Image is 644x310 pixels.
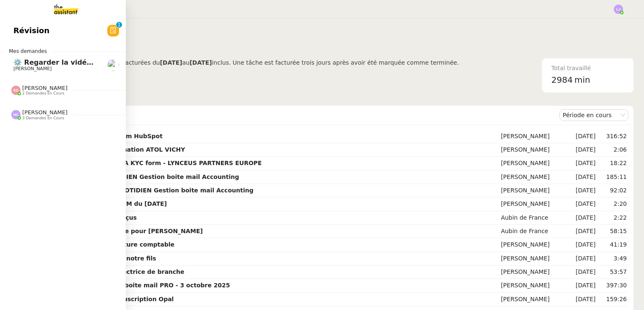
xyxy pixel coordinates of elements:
span: Révision [13,24,49,37]
strong: ⚙️ Regarder la vidéo Loom HubSpot [44,133,163,139]
td: 41:19 [597,238,628,252]
span: min [574,73,590,87]
span: 3 demandes en cours [22,116,64,121]
td: [PERSON_NAME] [499,293,567,306]
td: [PERSON_NAME] [499,157,567,170]
td: [DATE] [567,265,597,279]
td: 316:52 [597,130,628,143]
strong: 9h30/13h/18h - Tri de la boite mail PRO - 3 octobre 2025 [44,282,230,289]
td: 397:30 [597,279,628,292]
b: [DATE] [160,59,182,66]
strong: Signature request – BBVA KYC form - LYNCEUS PARTNERS EUROPE [44,160,262,166]
strong: 6 octobre 2025 - QUOTIDIEN Gestion boite mail Accounting [44,173,239,180]
span: [PERSON_NAME] [22,109,68,116]
td: [PERSON_NAME] [499,238,567,252]
td: 92:02 [597,184,628,197]
td: [DATE] [567,184,597,197]
div: Demandes [42,107,559,123]
b: [DATE] [190,59,212,66]
span: 2984 [551,75,573,85]
td: [PERSON_NAME] [499,171,567,184]
td: [PERSON_NAME] [499,197,567,211]
td: [DATE] [567,225,597,238]
td: 18:22 [597,157,628,170]
td: [PERSON_NAME] [499,265,567,279]
img: svg [614,5,623,14]
td: [DATE] [567,293,597,306]
span: Mes demandes [4,47,52,55]
strong: 29 septembre 2025 - QUOTIDIEN Gestion boite mail Accounting [44,187,253,194]
td: [PERSON_NAME] [499,279,567,292]
td: 2:20 [597,197,628,211]
img: svg [11,110,21,119]
td: [PERSON_NAME] [499,143,567,157]
td: Aubin de France [499,225,567,238]
td: [DATE] [567,143,597,157]
span: inclus. Une tâche est facturée trois jours après avoir été marquée comme terminée. [212,59,459,66]
td: [PERSON_NAME] [499,252,567,265]
span: [PERSON_NAME] [13,66,52,71]
td: [DATE] [567,279,597,292]
td: [DATE] [567,252,597,265]
div: Total travaillé [551,63,624,73]
nz-badge-sup: 1 [116,22,122,28]
td: [PERSON_NAME] [499,184,567,197]
span: 2 demandes en cours [22,91,64,96]
td: [DATE] [567,157,597,170]
p: 1 [117,22,121,29]
td: [PERSON_NAME] [499,130,567,143]
td: 159:26 [597,293,628,306]
img: users%2FC9SBsJ0duuaSgpQFj5LgoEX8n0o2%2Favatar%2Fec9d51b8-9413-4189-adfb-7be4d8c96a3c [107,59,119,71]
td: [DATE] [567,211,597,225]
nz-select-item: Période en cours [563,110,625,121]
td: [DATE] [567,197,597,211]
strong: Créer une facture globale pour [PERSON_NAME] [44,228,203,234]
img: svg [11,86,21,95]
td: 2:22 [597,211,628,225]
td: 2:06 [597,143,628,157]
span: ⚙️ Regarder la vidéo Loom HubSpot [13,58,149,66]
td: 58:15 [597,225,628,238]
span: [PERSON_NAME] [22,85,68,91]
span: au [182,59,190,66]
td: [DATE] [567,130,597,143]
td: 53:57 [597,265,628,279]
td: [DATE] [567,238,597,252]
td: 185:11 [597,171,628,184]
td: 3:49 [597,252,628,265]
td: [DATE] [567,171,597,184]
td: Aubin de France [499,211,567,225]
